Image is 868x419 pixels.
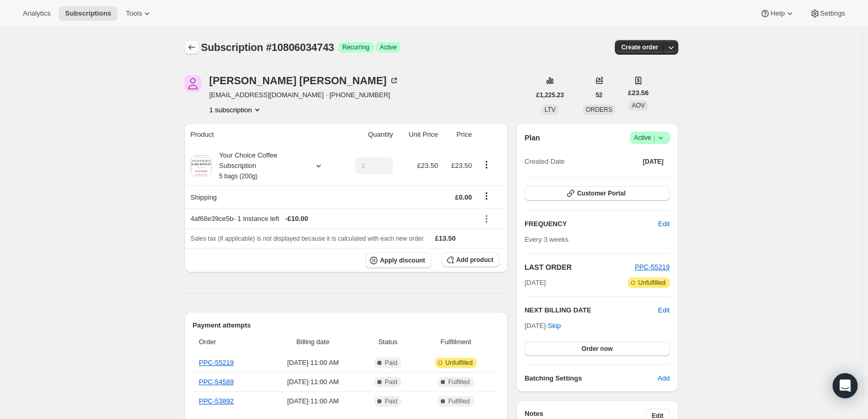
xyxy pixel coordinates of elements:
span: Fulfilled [448,397,469,405]
span: Subscription #10806034743 [201,42,334,53]
span: £23.50 [451,162,472,169]
span: Subscriptions [65,9,111,18]
div: Open Intercom Messenger [833,373,858,398]
span: Billing date [269,337,358,347]
span: Unfulfilled [445,359,473,367]
button: [DATE] [637,154,670,169]
span: £1,225.23 [536,91,564,99]
span: £23.50 [417,162,438,169]
span: Every 3 weeks [524,235,569,243]
h2: Plan [524,133,540,143]
span: 52 [596,91,602,99]
span: Paid [385,378,397,386]
button: Edit [658,305,669,316]
button: Edit [652,216,676,232]
span: Paid [385,359,397,367]
button: PPC-55219 [635,262,669,272]
span: Create order [621,43,658,51]
span: | [653,134,655,142]
span: [DATE] · 11:00 AM [269,377,358,387]
button: 52 [589,88,609,102]
button: Create order [615,40,664,55]
span: Order now [582,345,613,353]
a: PPC-54589 [199,378,234,386]
span: Active [634,133,666,143]
span: Add [657,373,669,384]
span: ORDERS [586,106,612,113]
span: Apply discount [380,256,425,265]
span: [DATE] [524,278,546,288]
span: Fulfillment [418,337,493,347]
span: Sales tax (if applicable) is not displayed because it is calculated with each new order. [191,235,425,242]
th: Order [193,331,266,353]
h2: FREQUENCY [524,219,658,229]
span: Customer Portal [577,189,625,198]
span: [DATE] · 11:00 AM [269,396,358,407]
span: - £10.00 [285,214,308,224]
span: Fulfilled [448,378,469,386]
img: product img [191,155,212,176]
button: £1,225.23 [530,88,570,102]
span: Recurring [343,43,370,51]
span: [DATE] · [524,322,561,330]
span: Unfulfilled [638,279,666,287]
span: Edit [658,219,669,229]
span: Analytics [23,9,50,18]
div: Your Choice Coffee Subscription [212,150,305,181]
a: PPC-53892 [199,397,234,405]
button: Settings [804,6,851,21]
span: Paid [385,397,397,405]
th: Product [185,123,341,146]
button: Apply discount [365,253,431,268]
a: PPC-55219 [635,263,669,271]
h6: Batching Settings [524,373,657,384]
span: Active [380,43,397,51]
span: Tools [126,9,142,18]
button: Skip [542,318,567,334]
span: Help [770,9,784,18]
button: Product actions [478,159,495,171]
div: 4af68e39ce5b - 1 instance left [191,214,472,224]
button: Shipping actions [478,190,495,202]
span: [DATE] · 11:00 AM [269,358,358,368]
span: Created Date [524,156,564,167]
span: £23.56 [628,88,649,98]
h2: NEXT BILLING DATE [524,305,658,316]
button: Subscriptions [185,40,199,55]
th: Shipping [185,186,341,208]
span: £0.00 [455,193,472,201]
button: Add [651,370,676,387]
th: Unit Price [396,123,441,146]
button: Subscriptions [59,6,117,21]
small: 5 bags (200g) [219,173,258,180]
span: LTV [545,106,556,113]
button: Help [754,6,801,21]
button: Customer Portal [524,186,669,201]
span: Skip [548,321,561,331]
div: [PERSON_NAME] [PERSON_NAME] [209,75,399,86]
span: Status [364,337,412,347]
span: Karrie Houghton-Rushdi [185,75,201,92]
span: [EMAIL_ADDRESS][DOMAIN_NAME] · [PHONE_NUMBER] [209,90,399,100]
th: Price [441,123,475,146]
h2: LAST ORDER [524,262,635,272]
button: Add product [442,253,499,267]
button: Product actions [209,104,262,115]
span: £13.50 [435,234,456,242]
span: Settings [820,9,845,18]
button: Analytics [17,6,57,21]
button: Tools [120,6,159,21]
span: [DATE] [643,158,664,166]
button: Order now [524,342,669,356]
a: PPC-55219 [199,359,234,366]
span: AOV [632,102,645,109]
th: Quantity [340,123,396,146]
span: Add product [456,256,493,264]
h2: Payment attempts [193,320,500,331]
